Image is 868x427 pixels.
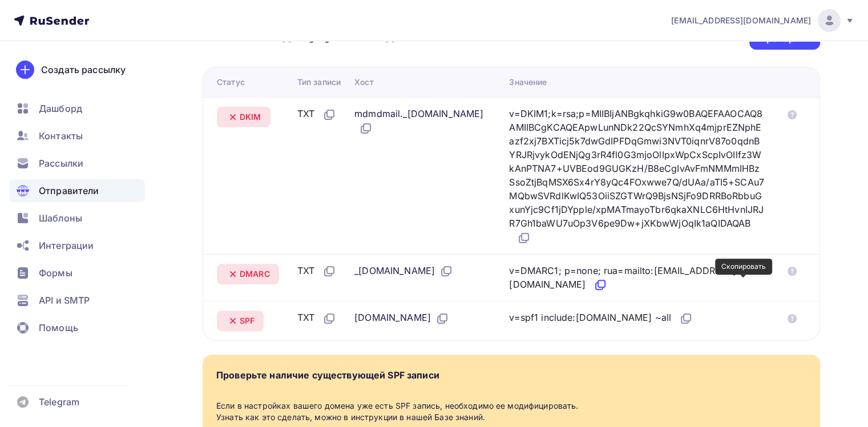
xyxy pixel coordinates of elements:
[297,107,336,122] div: TXT
[9,179,145,202] a: Отправители
[39,211,82,225] span: Шаблоны
[297,76,341,88] div: Тип записи
[39,156,83,170] span: Рассылки
[216,400,806,423] div: Если в настройках вашего домена уже есть SPF запись, необходимо ее модифицировать. Узнать как это...
[509,264,765,292] div: v=DMARC1; p=none; rua=mailto:[EMAIL_ADDRESS][DOMAIN_NAME]
[39,184,99,198] span: Отправители
[240,111,261,123] span: DKIM
[671,9,854,32] a: [EMAIL_ADDRESS][DOMAIN_NAME]
[354,311,449,325] div: [DOMAIN_NAME]
[354,107,491,135] div: mdmdmail._[DOMAIN_NAME]
[41,63,126,76] div: Создать рассылку
[509,107,765,245] div: v=DKIM1;k=rsa;p=MIIBIjANBgkqhkiG9w0BAQEFAAOCAQ8AMIIBCgKCAQEApwLunNDk22QcSYNmhXq4mjprEZNphEazf2xj7...
[9,261,145,284] a: Формы
[509,311,693,325] div: v=spf1 include:[DOMAIN_NAME] ~all
[297,264,336,279] div: TXT
[354,264,453,279] div: _[DOMAIN_NAME]
[354,76,374,88] div: Хост
[297,311,336,325] div: TXT
[39,321,78,335] span: Помощь
[671,15,811,26] span: [EMAIL_ADDRESS][DOMAIN_NAME]
[9,124,145,147] a: Контакты
[39,266,72,280] span: Формы
[39,239,94,252] span: Интеграции
[240,268,270,280] span: DMARC
[217,76,245,88] div: Статус
[39,293,90,307] span: API и SMTP
[9,97,145,120] a: Дашборд
[39,102,82,115] span: Дашборд
[240,315,255,327] span: SPF
[509,76,547,88] div: Значение
[9,152,145,175] a: Рассылки
[216,368,439,382] div: Проверьте наличие существующей SPF записи
[39,129,83,143] span: Контакты
[9,207,145,229] a: Шаблоны
[39,395,79,409] span: Telegram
